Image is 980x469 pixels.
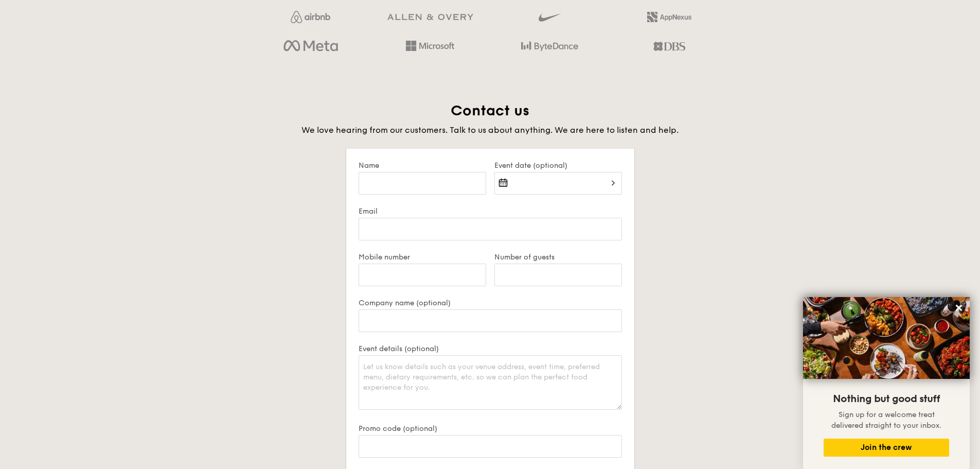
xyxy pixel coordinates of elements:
[494,161,622,170] label: Event date (optional)
[283,38,337,55] img: meta.d311700b.png
[406,41,454,51] img: Hd4TfVa7bNwuIo1gAAAAASUVORK5CYII=
[803,297,970,379] img: DSC07876-Edit02-Large.jpeg
[833,393,940,405] span: Nothing but good stuff
[291,11,330,23] img: Jf4Dw0UUCKFd4aYAAAAASUVORK5CYII=
[359,299,622,307] label: Company name (optional)
[951,300,967,316] button: Close
[494,253,622,262] label: Number of guests
[451,102,529,119] span: Contact us
[359,253,486,262] label: Mobile number
[521,38,578,55] img: bytedance.dc5c0c88.png
[824,439,949,457] button: Join the crew
[301,125,679,135] span: We love hearing from our customers. Talk to us about anything. We are here to listen and help.
[359,355,622,410] textarea: Let us know details such as your venue address, event time, preferred menu, dietary requirements,...
[359,161,486,170] label: Name
[831,410,941,430] span: Sign up for a welcome treat delivered straight to your inbox.
[359,424,622,433] label: Promo code (optional)
[647,12,691,22] img: 2L6uqdT+6BmeAFDfWP11wfMG223fXktMZIL+i+lTG25h0NjUBKOYhdW2Kn6T+C0Q7bASH2i+1JIsIulPLIv5Ss6l0e291fRVW...
[359,207,622,216] label: Email
[653,38,685,55] img: dbs.a5bdd427.png
[387,14,473,21] img: GRg3jHAAAAABJRU5ErkJggg==
[539,9,560,26] img: gdlseuq06himwAAAABJRU5ErkJggg==
[359,344,622,353] label: Event details (optional)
